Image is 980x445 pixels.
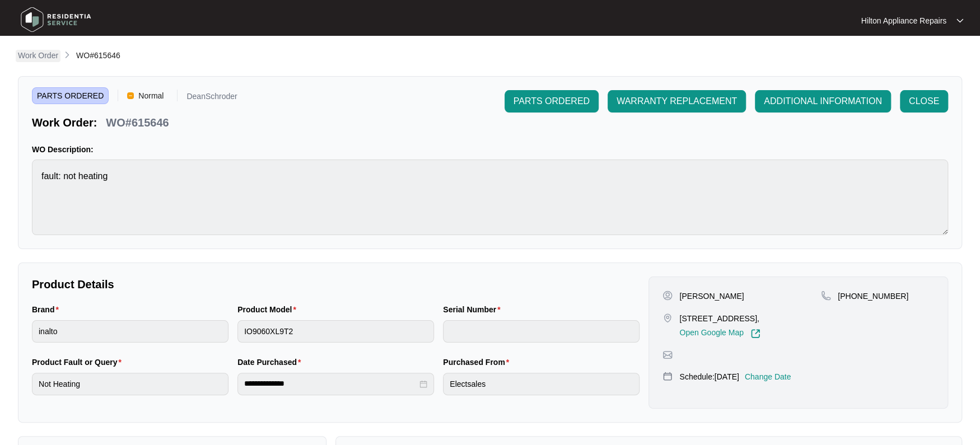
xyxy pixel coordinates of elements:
[76,51,120,60] span: WO#615646
[32,87,109,104] span: PARTS ORDERED
[662,313,673,323] img: map-pin
[237,357,305,368] label: Date Purchased
[679,371,739,382] p: Schedule: [DATE]
[186,92,237,104] p: DeanSchroder
[32,144,948,155] p: WO Description:
[237,304,301,315] label: Product Model
[443,304,505,315] label: Serial Number
[134,87,168,104] span: Normal
[861,15,946,26] p: Hilton Appliance Repairs
[106,115,169,130] p: WO#615646
[244,378,417,390] input: Date Purchased
[18,50,58,61] p: Work Order
[617,95,737,108] span: WARRANTY REPLACEMENT
[32,115,97,130] p: Work Order:
[755,90,891,113] button: ADDITIONAL INFORMATION
[32,304,63,315] label: Brand
[17,3,95,36] img: residentia service logo
[608,90,746,113] button: WARRANTY REPLACEMENT
[32,357,126,368] label: Product Fault or Query
[443,357,514,368] label: Purchased From
[505,90,599,113] button: PARTS ORDERED
[32,277,640,292] p: Product Details
[821,291,831,301] img: map-pin
[764,95,882,108] span: ADDITIONAL INFORMATION
[32,160,948,235] textarea: fault: not heating
[662,350,673,360] img: map-pin
[127,92,134,99] img: Vercel Logo
[63,50,72,59] img: chevron-right
[237,320,434,343] input: Product Model
[838,291,908,302] p: [PHONE_NUMBER]
[679,329,760,339] a: Open Google Map
[679,291,744,302] p: [PERSON_NAME]
[32,373,228,395] input: Product Fault or Query
[443,373,640,395] input: Purchased From
[32,320,228,343] input: Brand
[514,95,590,108] span: PARTS ORDERED
[745,371,791,382] p: Change Date
[16,50,60,62] a: Work Order
[443,320,640,343] input: Serial Number
[900,90,948,113] button: CLOSE
[909,95,939,108] span: CLOSE
[662,291,673,301] img: user-pin
[662,371,673,381] img: map-pin
[679,313,760,324] p: [STREET_ADDRESS],
[956,18,963,24] img: dropdown arrow
[750,329,760,339] img: Link-External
